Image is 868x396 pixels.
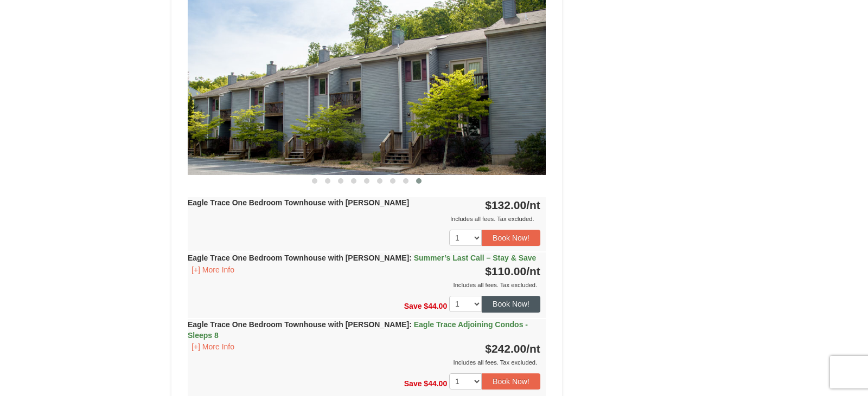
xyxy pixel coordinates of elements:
strong: Eagle Trace One Bedroom Townhouse with [PERSON_NAME] [188,198,409,207]
span: Save [404,302,422,310]
button: Book Now! [482,230,540,246]
strong: Eagle Trace One Bedroom Townhouse with [PERSON_NAME] [188,254,536,262]
span: /nt [526,265,540,277]
span: $44.00 [424,379,447,387]
span: $242.00 [485,342,526,355]
strong: $132.00 [485,199,540,211]
span: $44.00 [424,302,447,310]
span: : [409,320,412,329]
strong: Eagle Trace One Bedroom Townhouse with [PERSON_NAME] [188,320,528,340]
span: Summer’s Last Call – Stay & Save [414,254,537,262]
div: Includes all fees. Tax excluded. [188,357,540,368]
button: Book Now! [482,296,540,312]
button: [+] More Info [188,341,238,353]
button: [+] More Info [188,264,238,276]
span: /nt [526,342,540,355]
span: /nt [526,199,540,211]
span: Eagle Trace Adjoining Condos - Sleeps 8 [188,320,528,340]
span: $110.00 [485,265,526,277]
span: Save [404,379,422,387]
div: Includes all fees. Tax excluded. [188,213,540,224]
button: Book Now! [482,373,540,389]
div: Includes all fees. Tax excluded. [188,280,540,290]
span: : [409,254,412,262]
